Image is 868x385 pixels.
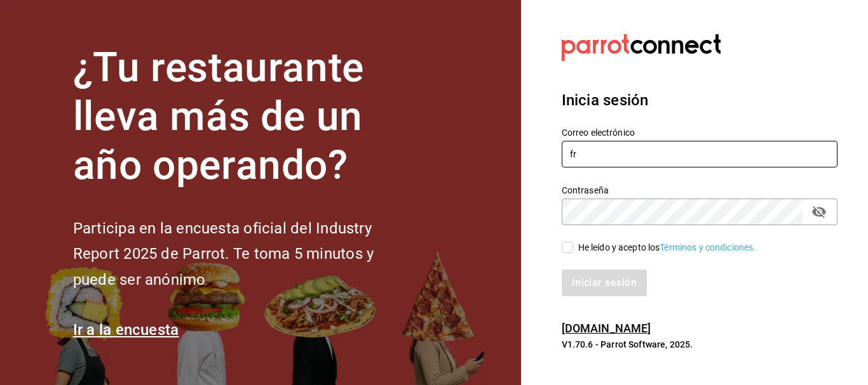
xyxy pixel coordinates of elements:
input: Ingresa tu correo electrónico [562,141,837,167]
label: Correo electrónico [562,128,837,137]
h3: Inicia sesión [562,89,837,112]
p: V1.70.6 - Parrot Software, 2025. [562,338,837,351]
label: Contraseña [562,186,837,195]
a: Ir a la encuesta [73,321,179,339]
h2: Participa en la encuesta oficial del Industry Report 2025 de Parrot. Te toma 5 minutos y puede se... [73,216,416,293]
a: [DOMAIN_NAME] [562,322,651,335]
button: passwordField [808,201,830,223]
a: Términos y condiciones. [660,242,756,252]
div: He leído y acepto los [578,241,756,254]
h1: ¿Tu restaurante lleva más de un año operando? [73,44,416,190]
